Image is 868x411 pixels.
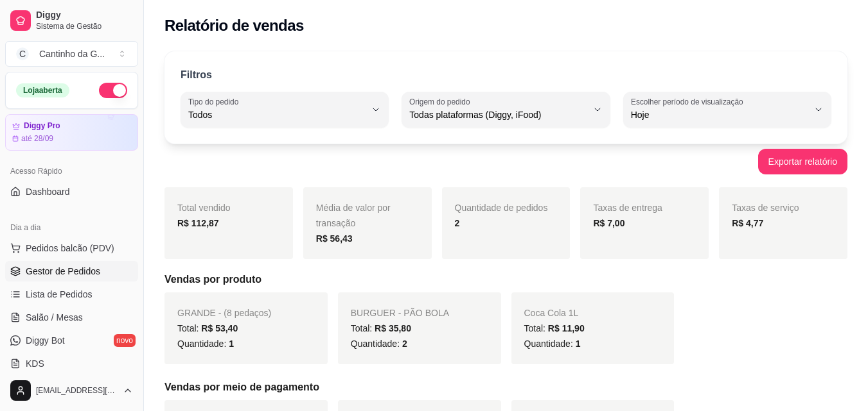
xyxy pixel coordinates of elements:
[409,96,474,107] label: Origem do pedido
[548,323,585,333] span: R$ 11,90
[593,218,624,228] strong: R$ 7,00
[5,375,138,406] button: [EMAIL_ADDRESS][DOMAIN_NAME]
[524,323,585,333] span: Total:
[177,308,271,318] span: GRANDE - (8 pedaços)
[351,308,449,318] span: BURGUER - PÃO BOLA
[39,47,105,60] div: Cantinho da G ...
[26,265,100,278] span: Gestor de Pedidos
[593,203,662,213] span: Taxas de entrega
[188,96,243,107] label: Tipo do pedido
[758,149,847,174] button: Exportar relatório
[402,92,610,128] button: Origem do pedidoTodas plataformas (Diggy, iFood)
[5,284,138,305] a: Lista de Pedidos
[402,339,407,349] span: 2
[26,357,44,370] span: KDS
[5,217,138,238] div: Dia a dia
[732,203,799,213] span: Taxas de serviço
[177,323,238,333] span: Total:
[375,323,411,333] span: R$ 35,80
[5,41,138,67] button: Select a team
[36,385,118,396] span: [EMAIL_ADDRESS][DOMAIN_NAME]
[36,10,133,21] span: Diggy
[16,47,29,60] span: C
[732,218,763,228] strong: R$ 4,77
[177,218,219,228] strong: R$ 112,87
[631,108,808,121] span: Hoje
[576,339,581,349] span: 1
[164,272,847,287] h5: Vendas por produto
[26,185,70,198] span: Dashboard
[24,121,60,131] article: Diggy Pro
[26,311,83,324] span: Salão / Mesas
[524,339,581,349] span: Quantidade:
[177,203,231,213] span: Total vendido
[164,380,847,395] h5: Vendas por meio de pagamento
[201,323,238,333] span: R$ 53,40
[316,233,353,244] strong: R$ 56,43
[177,339,234,349] span: Quantidade:
[26,242,114,255] span: Pedidos balcão (PDV)
[351,323,411,333] span: Total:
[5,307,138,328] a: Salão / Mesas
[524,308,579,318] span: Coca Cola 1L
[5,238,138,258] button: Pedidos balcão (PDV)
[5,5,138,36] a: DiggySistema de Gestão
[181,67,212,83] p: Filtros
[16,83,69,97] div: Loja aberta
[455,218,460,228] strong: 2
[5,181,138,202] a: Dashboard
[455,203,548,213] span: Quantidade de pedidos
[5,261,138,281] a: Gestor de Pedidos
[21,133,53,144] article: até 28/09
[5,353,138,374] a: KDS
[5,114,138,151] a: Diggy Proaté 28/09
[351,339,407,349] span: Quantidade:
[5,161,138,181] div: Acesso Rápido
[5,330,138,351] a: Diggy Botnovo
[26,334,65,347] span: Diggy Bot
[164,15,304,36] h2: Relatório de vendas
[26,288,93,301] span: Lista de Pedidos
[99,83,127,98] button: Alterar Status
[623,92,831,128] button: Escolher período de visualizaçãoHoje
[631,96,747,107] label: Escolher período de visualização
[229,339,234,349] span: 1
[181,92,389,128] button: Tipo do pedidoTodos
[36,21,133,31] span: Sistema de Gestão
[316,203,391,228] span: Média de valor por transação
[409,108,587,121] span: Todas plataformas (Diggy, iFood)
[188,108,366,121] span: Todos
